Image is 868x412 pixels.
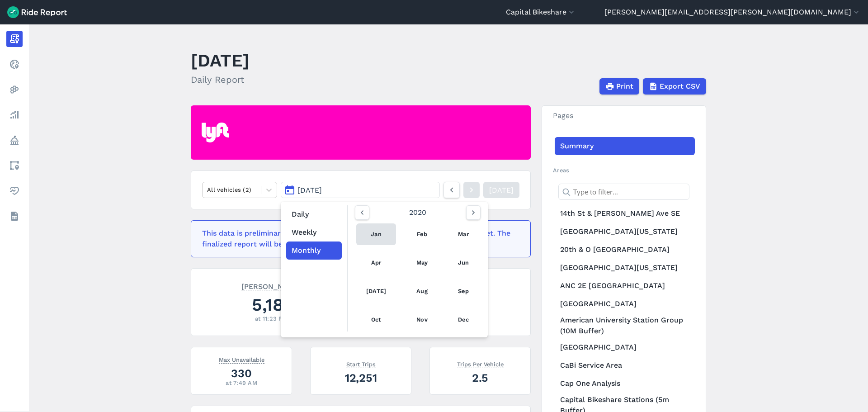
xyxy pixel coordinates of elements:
a: Nov [406,309,438,331]
h3: Pages [542,106,706,126]
div: 330 [202,365,281,381]
div: This data is preliminary and may be missing events that haven't been reported yet. The finalized ... [202,228,514,250]
a: Aug [406,280,438,302]
div: 2020 [351,205,484,220]
a: Health [6,183,23,199]
a: [GEOGRAPHIC_DATA] [555,338,695,356]
a: [GEOGRAPHIC_DATA][US_STATE] [555,259,695,277]
button: [DATE] [281,182,440,198]
a: 20th & O [GEOGRAPHIC_DATA] [555,241,695,259]
button: Weekly [286,223,342,242]
a: Dec [448,309,479,331]
a: [DATE] [483,182,519,198]
a: Sep [448,280,479,302]
a: Realtime [6,56,23,72]
a: [GEOGRAPHIC_DATA][US_STATE] [555,223,695,241]
a: Cap One Analysis [555,374,695,393]
a: Jun [448,252,479,274]
a: Apr [356,252,396,274]
img: Ride Report [7,6,67,18]
a: 14th St & [PERSON_NAME] Ave SE [555,204,695,223]
span: Print [616,81,633,92]
img: Lyft [202,123,229,142]
h1: [DATE] [191,48,250,73]
span: Max Unavailable [219,355,264,364]
div: at 7:49 AM [202,379,281,387]
a: Summary [555,137,695,155]
a: Policy [6,132,23,148]
input: Type to filter... [558,184,689,200]
span: [DATE] [297,186,322,194]
a: Jan [356,223,396,245]
a: Report [6,31,23,47]
a: [DATE] [356,280,396,302]
a: Mar [448,223,479,245]
a: [GEOGRAPHIC_DATA] [555,295,695,313]
button: Capital Bikeshare [506,7,576,18]
div: at 11:23 PM [202,314,340,323]
a: Analyze [6,107,23,123]
h2: Areas [553,166,695,175]
a: CaBi Service Area [555,356,695,374]
div: 5,181 [202,292,340,317]
div: 12,251 [321,370,400,386]
a: Datasets [6,208,23,224]
a: Areas [6,157,23,174]
button: Export CSV [643,78,706,95]
span: Export CSV [660,81,700,92]
a: May [406,252,438,274]
a: American University Station Group (10M Buffer) [555,313,695,338]
button: Daily [286,205,342,223]
a: ANC 2E [GEOGRAPHIC_DATA] [555,277,695,295]
a: Feb [406,223,438,245]
a: Oct [356,309,396,331]
button: Monthly [286,242,342,260]
div: 2.5 [441,370,519,386]
button: Print [599,78,639,95]
button: [PERSON_NAME][EMAIL_ADDRESS][PERSON_NAME][DOMAIN_NAME] [604,7,861,18]
a: Heatmaps [6,81,23,98]
span: Start Trips [346,359,376,368]
h2: Daily Report [191,73,250,86]
span: Trips Per Vehicle [457,359,504,368]
span: [PERSON_NAME] [241,281,302,290]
